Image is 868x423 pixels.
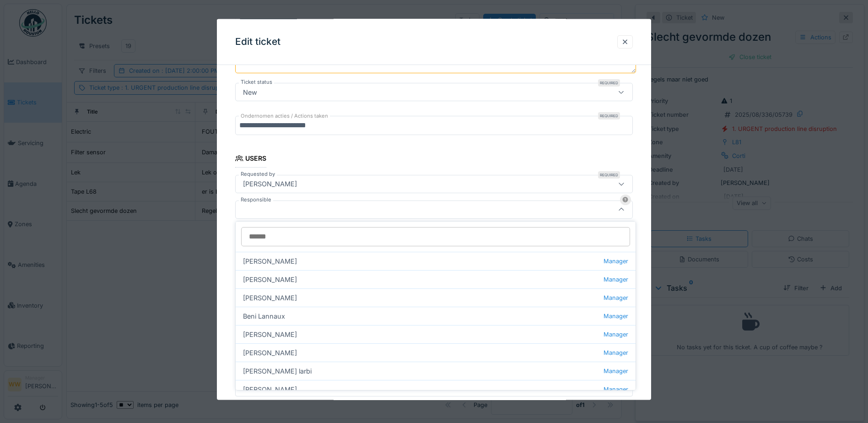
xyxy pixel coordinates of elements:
[604,330,628,339] span: Manager
[604,367,628,375] span: Manager
[598,112,620,119] div: Required
[239,87,261,97] div: New
[239,170,277,178] label: Requested by
[236,252,636,270] div: [PERSON_NAME]
[239,78,274,86] label: Ticket status
[236,343,636,362] div: [PERSON_NAME]
[604,385,628,394] span: Manager
[235,152,266,167] div: Users
[236,362,636,380] div: [PERSON_NAME] larbi
[236,270,636,288] div: [PERSON_NAME]
[236,307,636,325] div: Beni Lannaux
[239,112,330,120] label: Ondernomen acties / Actions taken
[598,171,620,178] div: Required
[235,36,280,48] h3: Edit ticket
[236,325,636,343] div: [PERSON_NAME]
[604,348,628,357] span: Manager
[604,257,628,266] span: Manager
[604,312,628,320] span: Manager
[236,380,636,398] div: [PERSON_NAME]
[598,79,620,87] div: Required
[604,293,628,302] span: Manager
[236,288,636,307] div: [PERSON_NAME]
[239,179,301,189] div: [PERSON_NAME]
[239,399,260,407] label: Priority
[239,195,273,203] label: Responsible
[604,275,628,284] span: Manager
